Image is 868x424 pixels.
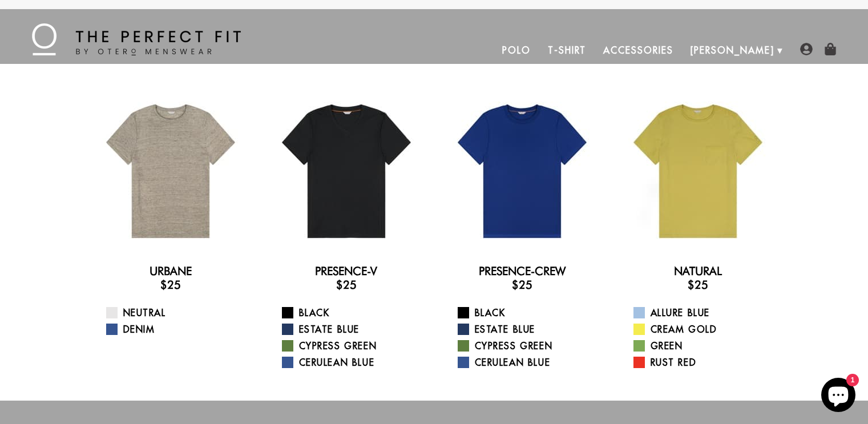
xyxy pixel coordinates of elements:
[106,306,249,320] a: Neutral
[458,322,601,336] a: Estate Blue
[315,264,377,278] a: Presence-V
[443,278,601,292] h3: $25
[106,322,249,336] a: Denim
[92,278,249,292] h3: $25
[674,264,722,278] a: Natural
[479,264,566,278] a: Presence-Crew
[633,322,777,336] a: Cream Gold
[282,306,425,320] a: Black
[633,356,777,369] a: Rust Red
[282,322,425,336] a: Estate Blue
[150,264,192,278] a: Urbane
[539,37,595,64] a: T-Shirt
[800,43,813,55] img: user-account-icon.png
[458,306,601,320] a: Black
[633,339,777,353] a: Green
[619,278,777,292] h3: $25
[633,306,777,320] a: Allure Blue
[282,339,425,353] a: Cypress Green
[494,37,539,64] a: Polo
[458,339,601,353] a: Cypress Green
[682,37,783,64] a: [PERSON_NAME]
[818,378,859,415] inbox-online-store-chat: Shopify online store chat
[268,278,425,292] h3: $25
[824,43,837,55] img: shopping-bag-icon.png
[32,23,241,55] img: The Perfect Fit - by Otero Menswear - Logo
[282,356,425,369] a: Cerulean Blue
[595,37,681,64] a: Accessories
[458,356,601,369] a: Cerulean Blue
